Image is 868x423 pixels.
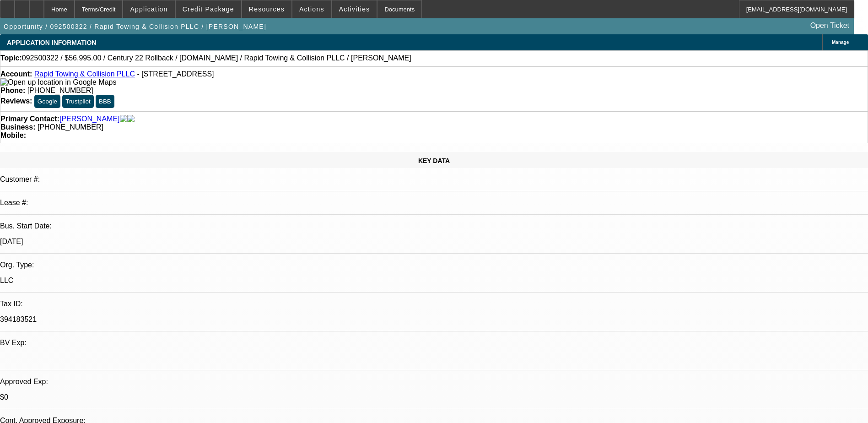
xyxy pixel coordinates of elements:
[22,54,411,62] span: 092500322 / $56,995.00 / Century 22 Rollback / [DOMAIN_NAME] / Rapid Towing & Collision PLLC / [P...
[242,0,291,18] button: Resources
[137,70,214,78] span: - [STREET_ADDRESS]
[299,5,324,13] span: Actions
[130,5,167,13] span: Application
[0,115,59,123] strong: Primary Contact:
[0,131,26,139] strong: Mobile:
[332,0,377,18] button: Activities
[62,95,93,108] button: Trustpilot
[27,87,93,94] span: [PHONE_NUMBER]
[832,40,849,45] span: Manage
[123,0,174,18] button: Application
[34,70,135,78] a: Rapid Towing & Collision PLLC
[38,123,103,131] span: [PHONE_NUMBER]
[0,87,25,94] strong: Phone:
[249,5,285,13] span: Resources
[0,78,116,86] a: View Google Maps
[0,54,22,62] strong: Topic:
[807,18,853,33] a: Open Ticket
[183,5,234,13] span: Credit Package
[176,0,241,18] button: Credit Package
[96,95,114,108] button: BBB
[339,5,370,13] span: Activities
[59,115,120,123] a: [PERSON_NAME]
[0,97,32,105] strong: Reviews:
[7,39,96,46] span: APPLICATION INFORMATION
[120,115,127,123] img: facebook-icon.png
[0,70,32,78] strong: Account:
[0,123,35,131] strong: Business:
[0,78,116,87] img: Open up location in Google Maps
[127,115,135,123] img: linkedin-icon.png
[418,157,450,164] span: KEY DATA
[34,95,60,108] button: Google
[4,23,266,30] span: Opportunity / 092500322 / Rapid Towing & Collision PLLC / [PERSON_NAME]
[292,0,331,18] button: Actions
